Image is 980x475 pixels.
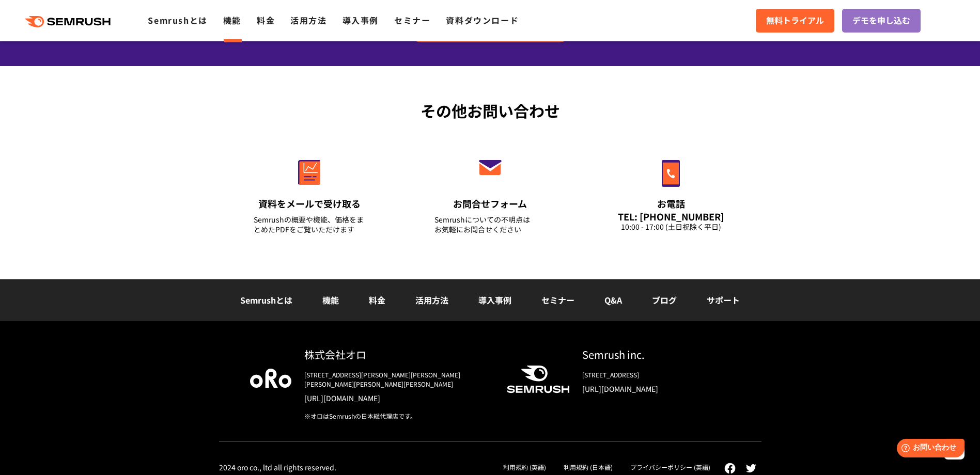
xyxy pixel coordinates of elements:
a: 機能 [223,14,241,26]
a: サポート [707,294,740,306]
a: 活用方法 [415,294,448,306]
div: ※オロはSemrushの日本総代理店です。 [304,411,490,421]
div: TEL: [PHONE_NUMBER] [615,211,727,222]
a: 資料ダウンロード [446,14,519,26]
a: Semrushとは [240,294,292,306]
div: Semrushの概要や機能、価格をまとめたPDFをご覧いただけます [254,215,365,234]
a: 導入事例 [478,294,511,306]
a: 導入事例 [343,14,379,26]
div: 資料をメールで受け取る [254,197,365,210]
a: プライバシーポリシー (英語) [630,463,710,471]
div: 株式会社オロ [304,347,490,362]
a: お問合せフォーム Semrushについての不明点はお気軽にお問合せください [413,138,568,247]
div: [STREET_ADDRESS][PERSON_NAME][PERSON_NAME][PERSON_NAME][PERSON_NAME][PERSON_NAME] [304,370,490,389]
a: 利用規約 (英語) [503,463,546,471]
div: 2024 oro co., ltd all rights reserved. [219,463,336,472]
a: Q&A [604,294,622,306]
span: デモを申し込む [852,14,910,27]
img: oro company [250,369,291,387]
img: facebook [724,463,736,474]
a: ブログ [652,294,677,306]
div: 10:00 - 17:00 (土日祝除く平日) [615,222,727,232]
div: お電話 [615,197,727,210]
a: 活用方法 [290,14,326,26]
a: 資料をメールで受け取る Semrushの概要や機能、価格をまとめたPDFをご覧いただけます [232,138,387,247]
div: [STREET_ADDRESS] [582,370,730,379]
a: 機能 [322,294,339,306]
a: [URL][DOMAIN_NAME] [304,393,490,403]
a: 利用規約 (日本語) [564,463,613,471]
a: [URL][DOMAIN_NAME] [582,384,730,394]
div: Semrushについての不明点は お気軽にお問合せください [434,215,546,234]
a: 無料トライアル [756,9,834,33]
a: デモを申し込む [842,9,921,33]
a: セミナー [394,14,430,26]
div: Semrush inc. [582,347,730,362]
img: twitter [746,464,756,472]
a: セミナー [541,294,574,306]
a: Semrushとは [148,14,207,26]
div: お問合せフォーム [434,197,546,210]
a: 料金 [369,294,385,306]
iframe: Help widget launcher [888,435,969,464]
div: その他お問い合わせ [219,99,761,122]
a: 料金 [257,14,275,26]
span: 無料トライアル [766,14,824,27]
